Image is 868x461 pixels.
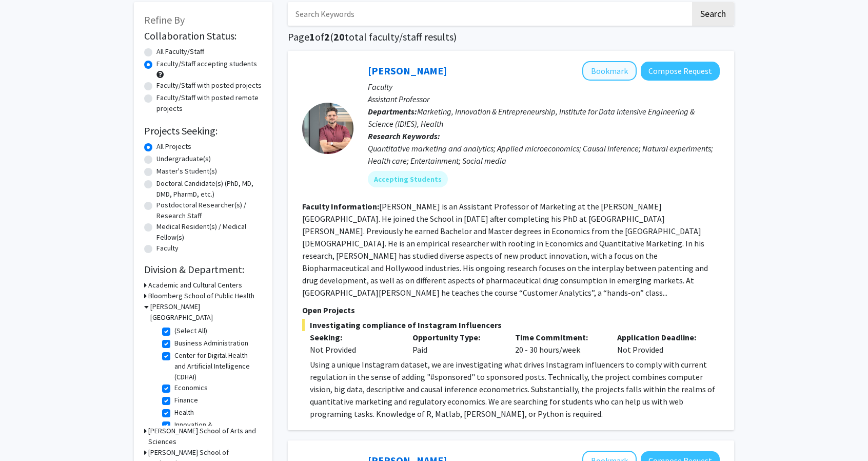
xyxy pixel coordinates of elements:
[333,30,345,43] span: 20
[641,62,720,81] button: Compose Request to Manuel Hermosilla
[156,92,262,114] label: Faculty/Staff with posted remote projects
[156,178,262,200] label: Doctoral Candidate(s) (PhD, MD, DMD, PharmD, etc.)
[156,200,262,221] label: Postdoctoral Researcher(s) / Research Staff
[144,125,262,137] h2: Projects Seeking:
[156,80,262,91] label: Faculty/Staff with posted projects
[368,106,695,129] span: Marketing, Innovation & Entrepreneurship, Institute for Data Intensive Engineering & Science (IDI...
[156,221,262,243] label: Medical Resident(s) / Medical Fellow(s)
[302,319,720,331] span: Investigating compliance of Instagram Influencers
[302,201,708,298] fg-read-more: [PERSON_NAME] is an Assistant Professor of Marketing at the [PERSON_NAME][GEOGRAPHIC_DATA]. He jo...
[174,407,194,418] label: Health
[617,331,704,343] p: Application Deadline:
[310,358,720,420] div: Using a unique Instagram dataset, we are investigating what drives Instagram influencers to compl...
[156,166,217,177] label: Master's Student(s)
[405,331,507,356] div: Paid
[8,415,44,453] iframe: Chat
[156,153,211,164] label: Undergraduate(s)
[368,64,447,77] a: [PERSON_NAME]
[368,93,720,105] p: Assistant Professor
[288,2,691,26] input: Search Keywords
[156,141,191,152] label: All Projects
[515,331,602,343] p: Time Commitment:
[368,131,440,141] b: Research Keywords:
[148,426,262,447] h3: [PERSON_NAME] School of Arts and Sciences
[609,331,712,356] div: Not Provided
[148,280,242,291] h3: Academic and Cultural Centers
[302,201,379,212] b: Faculty Information:
[174,382,208,393] label: Economics
[368,81,720,93] p: Faculty
[148,291,254,301] h3: Bloomberg School of Public Health
[692,2,734,26] button: Search
[309,30,315,43] span: 1
[156,59,257,69] label: Faculty/Staff accepting students
[174,419,260,441] label: Innovation & Entrepreneurship
[144,263,262,276] h2: Division & Department:
[582,61,637,81] button: Add Manuel Hermosilla to Bookmarks
[310,343,397,356] div: Not Provided
[174,325,207,336] label: (Select All)
[288,31,734,43] h1: Page of ( total faculty/staff results)
[310,331,397,343] p: Seeking:
[156,243,179,254] label: Faculty
[507,331,610,356] div: 20 - 30 hours/week
[144,13,185,26] span: Refine By
[368,171,448,187] mat-chip: Accepting Students
[302,304,720,316] p: Open Projects
[150,301,262,323] h3: [PERSON_NAME][GEOGRAPHIC_DATA]
[174,395,198,406] label: Finance
[174,338,248,349] label: Business Administration
[174,350,260,382] label: Center for Digital Health and Artificial Intelligence (CDHAI)
[156,46,204,57] label: All Faculty/Staff
[368,142,720,167] div: Quantitative marketing and analytics; Applied microeconomics; Causal inference; Natural experimen...
[412,331,500,343] p: Opportunity Type:
[144,30,262,42] h2: Collaboration Status:
[324,30,330,43] span: 2
[368,106,417,117] b: Departments:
